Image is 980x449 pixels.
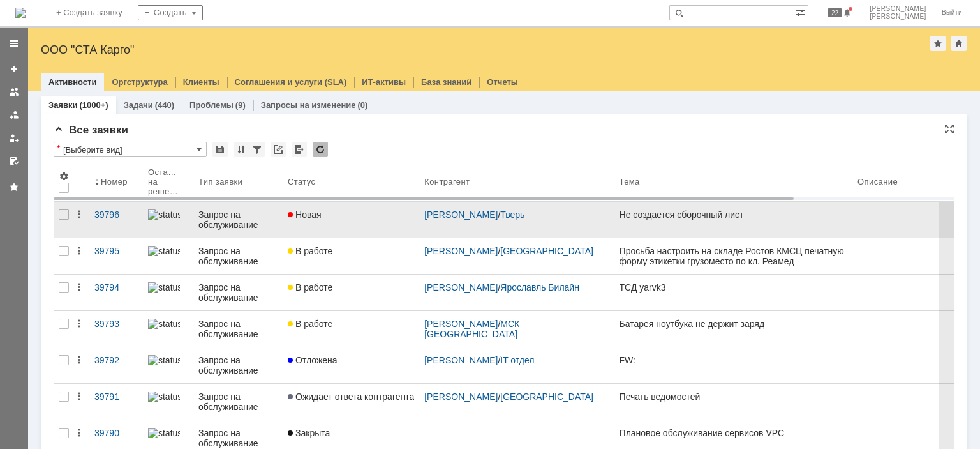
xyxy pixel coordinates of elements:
span: Закрыта [288,428,330,438]
a: Мои согласования [4,151,24,171]
a: statusbar-100 (1).png [143,238,193,274]
th: Статус [283,162,419,202]
a: Создать заявку [4,59,24,79]
a: statusbar-100 (1).png [143,202,193,238]
a: Ожидает ответа контрагента [283,384,419,420]
div: Фильтрация... [249,142,265,157]
a: МСК [GEOGRAPHIC_DATA] [424,319,522,339]
div: Экспорт списка [292,142,307,157]
a: Отложена [283,347,419,383]
div: Тип заявки [198,177,242,186]
a: statusbar-100 (1).png [143,347,193,383]
img: statusbar-100 (1).png [148,246,180,256]
th: Осталось на решение [143,162,193,202]
a: [PERSON_NAME] [424,246,498,256]
a: Не создается сборочный лист [614,202,853,238]
a: Новая [283,202,419,238]
a: 39796 [89,202,143,238]
a: [PERSON_NAME] [424,355,498,365]
a: Печать ведомостей [614,384,853,420]
div: Сортировка... [234,142,249,157]
div: Статус [288,177,315,186]
a: Клиенты [183,77,219,87]
img: statusbar-100 (1).png [148,355,180,365]
span: Ожидает ответа контрагента [288,392,414,402]
span: Новая [288,209,322,220]
div: Не создается сборочный лист [620,209,848,220]
img: statusbar-100 (1).png [148,428,180,438]
img: logo [15,8,26,18]
div: Запрос на обслуживание [198,392,278,412]
a: Запрос на обслуживание [193,347,283,383]
a: Мои заявки [4,128,24,148]
div: 39791 [94,392,138,402]
div: На всю страницу [944,124,954,134]
a: Перейти на домашнюю страницу [15,8,26,18]
span: Настройки [59,171,69,181]
div: / [424,355,609,365]
div: Печать ведомостей [620,392,848,402]
div: 39793 [94,319,138,329]
a: Проблемы [189,100,234,110]
a: Заявки в моей ответственности [4,105,24,125]
span: В работе [288,319,332,329]
th: Контрагент [419,162,614,202]
a: Просьба настроить на складе Ростов КМСЦ печатную форму этикетки грузоместо по кл. Реамед [614,238,853,274]
a: [PERSON_NAME] [424,319,498,329]
a: [GEOGRAPHIC_DATA] [500,246,593,256]
div: Действия [74,392,84,402]
div: Обновлять список [313,142,328,157]
div: Сохранить вид [212,142,228,157]
a: Оргструктура [112,77,167,87]
a: FW: [614,347,853,383]
a: [PERSON_NAME] [424,209,498,220]
div: Запрос на обслуживание [198,428,278,448]
span: [PERSON_NAME] [870,5,926,13]
a: statusbar-100 (1).png [143,311,193,347]
div: Запрос на обслуживание [198,355,278,376]
div: 39792 [94,355,138,365]
div: / [424,246,609,256]
a: Тверь [500,209,524,220]
div: Настройки списка отличаются от сохраненных в виде [57,144,60,153]
a: statusbar-100 (1).png [143,384,193,420]
a: Ярославль Билайн [500,282,579,293]
div: / [424,392,609,402]
div: / [424,282,609,293]
span: [PERSON_NAME] [870,13,926,20]
a: [PERSON_NAME] [424,282,498,293]
div: Запрос на обслуживание [198,319,278,339]
a: 39794 [89,275,143,310]
div: (1000+) [79,100,108,110]
div: 39790 [94,428,138,438]
div: / [424,319,609,339]
div: ТСД yarvk3 [620,282,848,293]
div: (440) [155,100,174,110]
a: Отчеты [487,77,518,87]
div: Действия [74,246,84,256]
a: 39795 [89,238,143,274]
a: ИТ-активы [362,77,406,87]
div: 39794 [94,282,138,293]
span: В работе [288,282,332,293]
a: Заявки [48,100,77,110]
a: 39793 [89,311,143,347]
div: Тема [620,177,640,186]
div: Осталось на решение [148,167,178,196]
div: Контрагент [424,177,470,186]
div: Действия [74,355,84,365]
a: В работе [283,238,419,274]
div: Добавить в избранное [930,36,946,51]
div: Скопировать ссылку на список [271,142,286,157]
div: Действия [74,319,84,329]
a: 39791 [89,384,143,420]
div: Номер [101,177,128,186]
div: 39795 [94,246,138,256]
span: Расширенный поиск [795,6,808,18]
a: Батарея ноутбука не держит заряд [614,311,853,347]
a: В работе [283,311,419,347]
div: Действия [74,209,84,220]
div: 39796 [94,209,138,220]
div: Сделать домашней страницей [951,36,967,51]
div: Плановое обслуживание сервисов VPC [620,428,848,438]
